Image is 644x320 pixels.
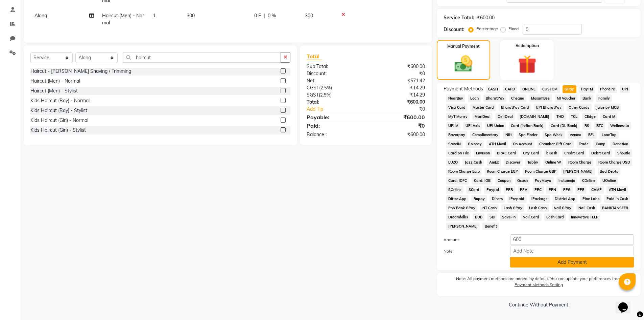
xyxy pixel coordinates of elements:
[516,43,539,49] label: Redemption
[268,12,276,19] span: 0 %
[307,85,319,91] span: CGST
[552,204,574,212] span: Nail GPay
[470,131,500,139] span: Complimentary
[153,13,156,19] span: 1
[610,140,630,148] span: Donation
[577,140,591,148] span: Trade
[486,140,508,148] span: ATH Movil
[579,85,595,93] span: PayTM
[553,195,578,203] span: District App
[446,186,464,194] span: SOnline
[449,54,478,74] img: _cash.svg
[554,113,566,121] span: THD
[529,195,550,203] span: iPackage
[527,204,549,212] span: Lash Cash
[471,195,487,203] span: Rupay
[582,122,592,130] span: RS
[608,122,631,130] span: Wellnessta
[438,301,639,308] a: Continue Without Payment
[546,186,558,194] span: PPN
[485,122,506,130] span: UPI Union
[594,104,621,111] span: Juice by MCB
[580,177,597,185] span: COnline
[446,204,478,212] span: Pnb Bank GPay
[521,213,542,221] span: Nail Card
[508,26,519,32] label: Fixed
[484,186,501,194] span: Paypal
[254,12,261,19] span: 0 F
[598,168,620,175] span: Bad Debts
[444,85,483,92] span: Payment Methods
[537,140,574,148] span: Chamber Gift Card
[594,122,605,130] span: BTC
[438,237,505,243] label: Amount:
[444,14,474,21] div: Service Total:
[102,13,144,26] span: Haircut (Men) - Normal
[556,177,577,185] span: Instamojo
[366,77,430,84] div: ₹571.42
[561,186,573,194] span: PPG
[302,122,366,130] div: Paid:
[515,177,530,185] span: Gcash
[307,92,319,98] span: SGST
[593,140,607,148] span: Comp
[540,85,560,93] span: CUSTOM
[320,92,330,98] span: 2.5%
[518,113,552,121] span: [DOMAIN_NAME]
[561,168,595,175] span: [PERSON_NAME]
[521,149,542,157] span: City Card
[499,104,531,111] span: BharatPay Card
[302,84,366,91] div: ( )
[30,78,80,85] div: Haircut (Men) - Normal
[567,104,592,111] span: Other Cards
[320,85,331,90] span: 2.5%
[600,204,630,212] span: BANKTANSFER
[366,70,430,77] div: ₹0
[446,195,469,203] span: Dittor App
[487,213,497,221] span: SBI
[446,168,482,175] span: Room Charge Euro
[534,104,564,111] span: UPI BharatPay
[377,106,430,113] div: ₹0
[123,52,281,63] input: Search or Scan
[599,131,619,139] span: LoanTap
[576,204,597,212] span: Nail Cash
[472,113,493,121] span: MariDeal
[447,43,480,49] label: Manual Payment
[501,204,524,212] span: Lash GPay
[532,186,544,194] span: PPC
[486,85,500,93] span: CASH
[366,122,430,130] div: ₹0
[444,26,464,33] div: Discount:
[495,177,512,185] span: Coupon
[509,94,526,102] span: Cheque
[555,94,578,102] span: MI Voucher
[509,122,546,130] span: Card (Indian Bank)
[598,85,617,93] span: PhonePe
[446,149,471,157] span: Card on File
[543,158,564,166] span: Online W
[487,158,501,166] span: AmEx
[543,131,565,139] span: Spa Week
[580,195,601,203] span: Pine Labs
[302,70,366,77] div: Discount:
[563,85,576,93] span: GPay
[366,131,430,138] div: ₹600.00
[483,94,506,102] span: BharatPay
[474,149,492,157] span: Envision
[366,84,430,91] div: ₹14.29
[34,13,47,19] span: Along
[446,122,461,130] span: UPI M
[495,149,518,157] span: BRAC Card
[589,186,604,194] span: CAMP
[569,113,580,121] span: TCL
[604,195,630,203] span: Paid in Cash
[302,63,366,70] div: Sub Total:
[616,293,637,313] iframe: chat widget
[562,149,587,157] span: Credit Card
[515,282,563,288] label: Payment Methods Setting
[520,85,538,93] span: ONLINE
[302,91,366,99] div: ( )
[366,113,430,121] div: ₹600.00
[477,14,495,21] div: ₹600.00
